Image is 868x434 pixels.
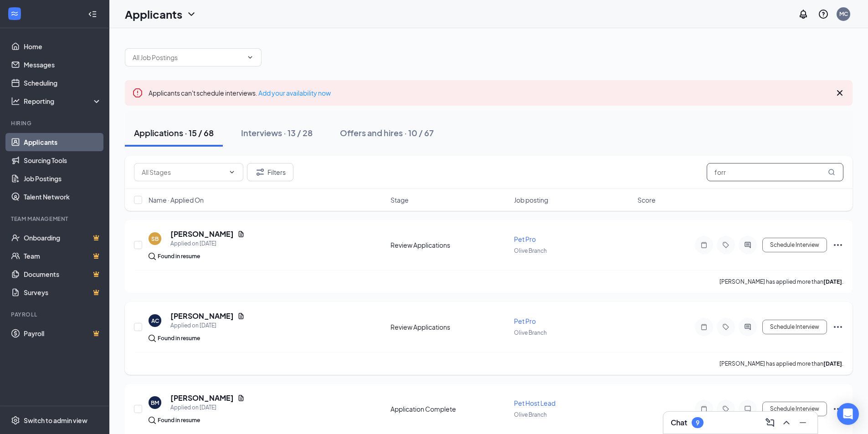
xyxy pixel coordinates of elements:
div: Found in resume [158,252,200,261]
div: Hiring [11,119,100,127]
div: Interviews · 13 / 28 [241,127,313,138]
div: Reporting [24,97,102,106]
div: SB [151,235,159,243]
div: Review Applications [390,322,508,332]
div: Review Applications [390,240,508,250]
h5: [PERSON_NAME] [170,311,234,321]
button: Schedule Interview [762,320,827,334]
div: Application Complete [390,404,508,414]
svg: ChevronDown [247,54,254,61]
svg: Filter [255,167,266,178]
h5: [PERSON_NAME] [170,229,234,239]
svg: ChevronUp [781,417,792,428]
b: [DATE] [823,278,842,285]
a: Talent Network [24,188,102,206]
a: SurveysCrown [24,283,102,301]
div: Open Intercom Messenger [837,403,859,425]
div: Offers and hires · 10 / 67 [340,127,434,138]
svg: Settings [11,416,20,425]
svg: Document [237,394,245,402]
div: Found in resume [158,334,200,343]
a: PayrollCrown [24,324,102,342]
a: Scheduling [24,74,102,92]
svg: ActiveChat [742,241,753,249]
svg: Analysis [11,97,20,106]
button: ChevronUp [779,415,794,430]
svg: Note [699,241,709,249]
span: Pet Host Lead [514,399,555,407]
a: DocumentsCrown [24,265,102,283]
b: [DATE] [823,360,842,367]
svg: Note [699,405,709,413]
svg: Ellipses [832,322,843,332]
svg: ActiveChat [742,323,753,331]
svg: Ellipses [832,403,843,414]
div: 9 [696,419,699,427]
svg: MagnifyingGlass [828,168,835,176]
img: search.bf7aa3482b7795d4f01b.svg [149,253,156,260]
h1: Applicants [125,6,182,22]
svg: Minimize [797,417,808,428]
div: Switch to admin view [24,416,87,425]
svg: ChatInactive [742,405,753,413]
svg: Tag [720,405,731,413]
p: [PERSON_NAME] has applied more than . [719,360,843,368]
a: Home [24,37,102,56]
span: Pet Pro [514,235,536,243]
button: Schedule Interview [762,402,827,416]
div: Applied on [DATE] [170,321,245,330]
button: Minimize [796,415,810,430]
span: Applicants can't schedule interviews. [149,89,331,97]
input: All Job Postings [133,52,243,62]
svg: Tag [720,323,731,331]
h5: [PERSON_NAME] [170,393,234,403]
span: Olive Branch [514,411,547,418]
div: Applied on [DATE] [170,403,245,412]
a: Sourcing Tools [24,151,102,169]
input: Search in applications [707,163,843,181]
span: Pet Pro [514,317,536,325]
div: Applied on [DATE] [170,239,245,248]
div: Found in resume [158,416,200,425]
svg: Note [699,323,709,331]
span: Olive Branch [514,247,547,254]
svg: ComposeMessage [765,417,776,428]
a: Applicants [24,133,102,151]
a: OnboardingCrown [24,229,102,247]
button: Filter Filters [247,163,293,181]
span: Stage [390,195,409,204]
svg: ChevronDown [228,168,236,176]
button: Schedule Interview [762,238,827,252]
button: ComposeMessage [763,415,777,430]
span: Score [637,195,656,204]
svg: Document [237,230,245,238]
img: search.bf7aa3482b7795d4f01b.svg [149,335,156,342]
span: Name · Applied On [149,195,204,204]
a: TeamCrown [24,247,102,265]
svg: Cross [834,87,845,98]
div: AC [151,317,159,325]
div: MC [839,10,848,18]
svg: Error [132,87,143,98]
svg: Notifications [798,9,809,20]
svg: ChevronDown [186,9,197,20]
svg: Tag [720,241,731,249]
div: Applications · 15 / 68 [134,127,214,138]
svg: Collapse [88,10,97,19]
a: Messages [24,56,102,74]
span: Olive Branch [514,329,547,336]
svg: Ellipses [832,240,843,250]
p: [PERSON_NAME] has applied more than . [719,278,843,286]
h3: Chat [671,418,687,428]
svg: QuestionInfo [818,9,829,20]
svg: Document [237,312,245,320]
a: Add your availability now [258,89,331,97]
svg: WorkstreamLogo [10,9,19,18]
a: Job Postings [24,169,102,188]
img: search.bf7aa3482b7795d4f01b.svg [149,417,156,424]
div: Team Management [11,215,100,223]
div: Payroll [11,311,100,318]
span: Job posting [514,195,548,204]
input: All Stages [142,167,225,177]
div: BM [151,399,159,407]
